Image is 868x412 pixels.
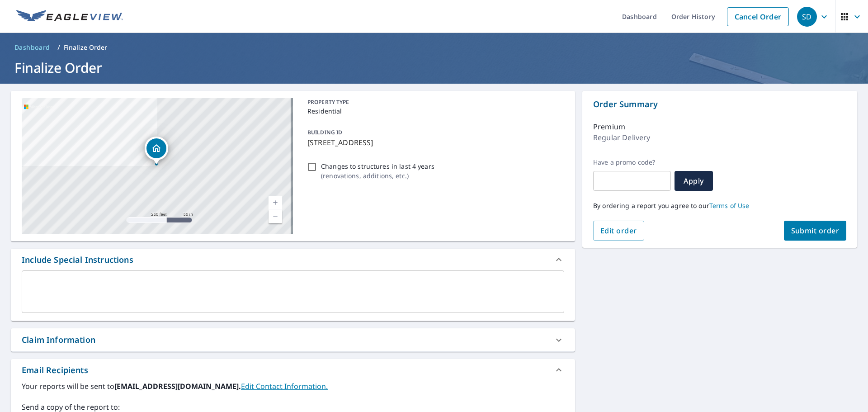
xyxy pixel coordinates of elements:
[11,40,857,55] nav: breadcrumb
[22,254,133,266] div: Include Special Instructions
[307,98,561,106] p: PROPERTY TYPE
[307,106,561,116] p: Residential
[22,334,95,346] div: Claim Information
[797,7,817,27] div: SD
[114,381,241,391] b: [EMAIL_ADDRESS][DOMAIN_NAME].
[269,209,282,223] a: Current Level 17, Zoom Out
[11,328,575,351] div: Claim Information
[600,226,637,236] span: Edit order
[321,171,434,180] p: ( renovations, additions, etc. )
[145,137,168,165] div: Dropped pin, building 1, Residential property, 122 Butternut Ln Methuen, MA 01844
[22,364,88,376] div: Email Recipients
[14,43,50,52] span: Dashboard
[593,132,650,143] p: Regular Delivery
[11,249,575,270] div: Include Special Instructions
[307,128,342,136] p: BUILDING ID
[593,121,625,132] p: Premium
[307,137,561,148] p: [STREET_ADDRESS]
[11,359,575,381] div: Email Recipients
[11,40,54,55] a: Dashboard
[682,176,706,186] span: Apply
[57,42,60,53] li: /
[22,381,564,392] label: Your reports will be sent to
[321,161,434,171] p: Changes to structures in last 4 years
[784,221,847,241] button: Submit order
[593,221,644,241] button: Edit order
[709,201,750,210] a: Terms of Use
[16,10,123,24] img: EV Logo
[593,158,671,166] label: Have a promo code?
[64,43,108,52] p: Finalize Order
[241,381,328,391] a: EditContactInfo
[727,7,789,26] a: Cancel Order
[675,171,713,191] button: Apply
[11,58,857,77] h1: Finalize Order
[593,98,846,110] p: Order Summary
[269,196,282,209] a: Current Level 17, Zoom In
[791,226,840,236] span: Submit order
[593,202,846,210] p: By ordering a report you agree to our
